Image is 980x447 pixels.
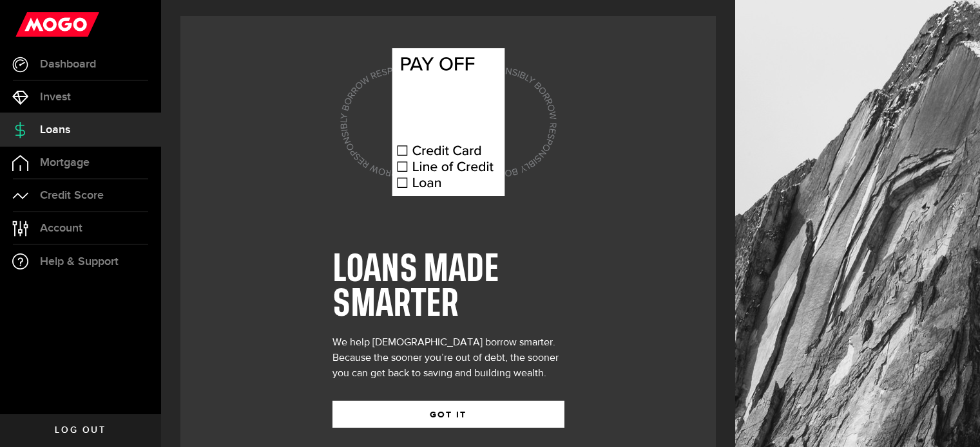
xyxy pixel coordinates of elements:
[40,157,90,169] span: Mortgage
[40,256,119,268] span: Help & Support
[332,401,564,428] button: GOT IT
[40,223,82,234] span: Account
[40,91,71,103] span: Invest
[55,426,106,435] span: Log out
[40,124,70,136] span: Loans
[332,335,564,381] div: We help [DEMOGRAPHIC_DATA] borrow smarter. Because the sooner you’re out of debt, the sooner you ...
[40,190,104,201] span: Credit Score
[332,253,564,322] h1: LOANS MADE SMARTER
[40,59,96,70] span: Dashboard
